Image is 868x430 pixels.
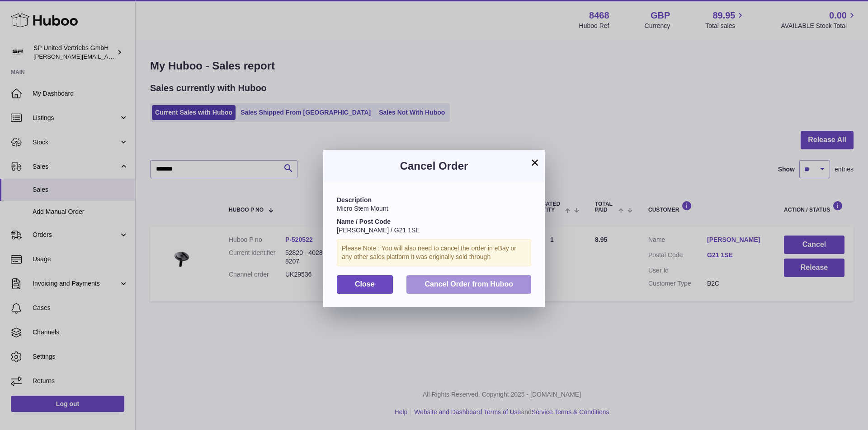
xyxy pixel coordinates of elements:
h3: Cancel Order [337,159,531,173]
button: × [529,157,540,168]
div: Please Note : You will also need to cancel the order in eBay or any other sales platform it was o... [337,239,531,266]
button: Cancel Order from Huboo [406,275,531,294]
span: [PERSON_NAME] / G21 1SE [337,227,420,234]
span: Cancel Order from Huboo [425,280,513,288]
strong: Name / Post Code [337,218,391,225]
strong: Description [337,196,372,203]
button: Close [337,275,393,294]
span: Micro Stem Mount [337,205,388,212]
span: Close [355,280,375,288]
